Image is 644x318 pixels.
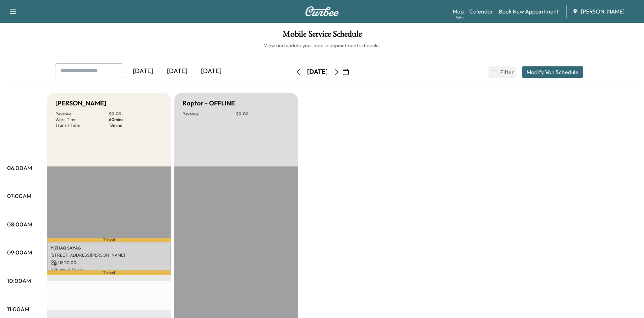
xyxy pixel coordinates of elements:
h5: [PERSON_NAME] [55,98,106,108]
div: [DATE] [160,63,194,79]
p: 10:00AM [7,276,31,285]
p: USD 0.00 [50,259,168,266]
p: Work Time [55,117,109,122]
h1: Mobile Service Schedule [7,30,637,42]
p: Travel [47,270,171,275]
button: Filter [489,66,516,78]
button: Modify Van Schedule [522,66,583,78]
p: 09:00AM [7,248,32,257]
p: 11:00AM [7,305,29,313]
p: $ 0.00 [236,111,290,117]
p: 60 mins [109,117,163,122]
a: Book New Appointment [499,7,559,16]
p: $ 0.00 [109,111,163,117]
p: 18 mins [109,122,163,128]
p: Transit Time [55,122,109,128]
p: 07:00AM [7,192,31,200]
p: Revenue [55,111,109,117]
p: Revenue [182,111,236,117]
h5: Raptor - OFFLINE [182,98,235,108]
div: [DATE] [194,63,228,79]
span: Filter [500,68,513,76]
p: 06:00AM [7,164,32,172]
a: Calendar [469,7,493,16]
p: 8:38 am - 9:38 am [50,267,168,273]
p: YIZHAQ SAYAG [50,245,168,251]
div: [DATE] [126,63,160,79]
span: [PERSON_NAME] [581,7,624,16]
h6: View and update your mobile appointment schedule. [7,42,637,49]
p: 08:00AM [7,220,32,229]
p: [STREET_ADDRESS][PERSON_NAME] [50,252,168,258]
div: Beta [456,15,464,20]
img: Curbee Logo [305,6,339,16]
div: [DATE] [307,67,328,76]
p: Travel [47,238,171,242]
a: MapBeta [453,7,464,16]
